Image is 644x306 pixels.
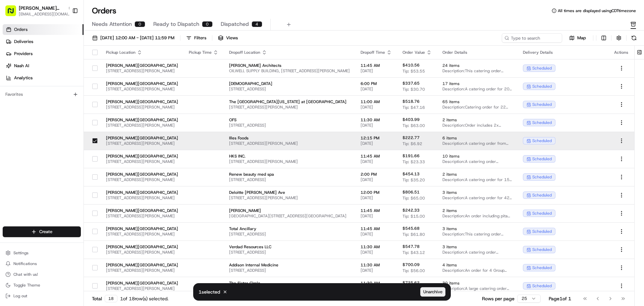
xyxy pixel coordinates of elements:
span: [PERSON_NAME][GEOGRAPHIC_DATA] [106,63,178,68]
span: Unarchive [423,289,442,295]
p: Rows per page [482,295,515,302]
a: Deliveries [3,36,84,47]
button: Filters [183,33,209,43]
button: Start new chat [114,66,122,74]
span: [PERSON_NAME][GEOGRAPHIC_DATA] [106,244,178,250]
span: 11:30 AM [361,280,392,286]
span: [PERSON_NAME][GEOGRAPHIC_DATA] [21,122,91,128]
div: 📗 [7,151,12,156]
div: Pickup Location [106,50,178,55]
span: [DATE] 12:00 AM - [DATE] 11:59 PM [100,35,174,41]
input: Type to search [502,33,562,43]
span: [PERSON_NAME][GEOGRAPHIC_DATA] [106,262,178,268]
span: [STREET_ADDRESS][PERSON_NAME] [106,104,178,110]
a: Powered byPylon [47,166,81,172]
span: Notifications [13,261,37,266]
button: [EMAIL_ADDRESS][DOMAIN_NAME] [19,11,72,17]
span: Needs Attention [92,20,132,28]
span: Knowledge Base [13,150,51,157]
div: 💻 [57,151,62,156]
a: 💻API Documentation [54,147,110,160]
span: scheduled [532,283,552,289]
span: Description: A catering order for 20 people, including a Group Bowl Bar with grilled chicken and ... [442,86,512,92]
span: [PERSON_NAME] [229,208,350,213]
span: Description: An order for 4 Group Bowl Bars with various toppings and sides, including Saffron Ba... [442,268,512,273]
span: [DEMOGRAPHIC_DATA] [229,81,350,86]
span: scheduled [532,102,552,107]
span: [STREET_ADDRESS][PERSON_NAME] [229,104,350,110]
span: Addison Internal Medicine [229,262,350,268]
span: [STREET_ADDRESS][PERSON_NAME] [229,141,350,146]
img: 4920774857489_3d7f54699973ba98c624_72.jpg [14,64,26,76]
span: Description: A catering order including multiple Falafel Crunch Bowls, Steak + Harissa, Greek Sal... [442,159,512,164]
span: Orders [14,27,28,33]
span: $700.09 [402,262,420,267]
span: [STREET_ADDRESS][PERSON_NAME] [106,123,178,128]
span: OILWELL SUPPLY BUILDING, [STREET_ADDRESS][PERSON_NAME] [229,68,350,74]
div: Actions [614,50,629,55]
div: 0 [202,21,213,27]
span: The Sister Circle [229,280,350,286]
span: Description: Catering order for 22 people, including various Chicken + Rice and Falafel Crunch Bo... [442,104,512,110]
span: Nash AI [14,63,29,69]
div: Filters [194,35,206,41]
span: Analytics [14,75,33,81]
span: $545.68 [402,226,420,231]
span: [PERSON_NAME][GEOGRAPHIC_DATA] [106,208,178,213]
div: Order Details [442,50,512,55]
span: scheduled [532,247,552,252]
div: Page 1 of 1 [549,295,571,302]
span: 11:45 AM [361,226,392,231]
span: Log out [13,293,27,299]
span: $403.99 [402,117,420,122]
a: Nash AI [3,60,84,71]
span: $454.13 [402,171,420,177]
span: 11:30 AM [361,244,392,250]
span: Description: This catering order includes 10 cookies, a Group Bowl Bar with Grilled Chicken, and ... [442,231,512,237]
div: Past conversations [7,87,45,93]
span: [DATE] [361,213,392,219]
div: 4 [252,21,262,27]
span: [DATE] [361,123,392,128]
span: scheduled [532,138,552,143]
div: 0 [135,21,145,27]
span: $725.62 [402,280,420,286]
span: [STREET_ADDRESS] [229,177,350,182]
span: Description: A catering order consisting of assorted dips and chips, a falafel group bowl bar, an... [442,250,512,255]
span: 12:15 PM [361,135,392,141]
span: scheduled [532,265,552,270]
span: $337.65 [402,81,420,86]
span: 3 items [442,190,512,195]
span: 4 items [442,262,512,268]
span: scheduled [532,156,552,162]
span: scheduled [532,65,552,71]
span: [STREET_ADDRESS][PERSON_NAME] [229,195,350,201]
span: Pylon [67,167,81,172]
button: Settings [3,248,81,258]
span: [STREET_ADDRESS] [229,250,350,255]
div: We're available if you need us! [30,71,92,76]
span: [DATE] [361,141,392,146]
span: All times are displayed using CDT timezone [558,8,636,13]
button: Views [215,33,241,43]
span: Map [577,35,586,41]
span: OFS [229,117,350,123]
span: • [93,122,95,128]
span: Verdad Resources LLC [229,244,350,250]
div: Total [92,295,117,302]
span: [DATE] [361,104,392,110]
span: [GEOGRAPHIC_DATA][STREET_ADDRESS][GEOGRAPHIC_DATA] [229,213,350,219]
span: [STREET_ADDRESS][PERSON_NAME] [106,68,178,74]
span: [STREET_ADDRESS] [229,268,350,273]
a: 📗Knowledge Base [4,147,54,160]
span: scheduled [532,229,552,234]
span: Tip: $15.00 [402,214,425,219]
span: 11:30 AM [361,117,392,123]
span: 10 items [442,154,512,159]
a: Providers [3,48,84,59]
span: [PERSON_NAME][GEOGRAPHIC_DATA] [106,117,178,123]
span: [PERSON_NAME][GEOGRAPHIC_DATA] [106,280,178,286]
span: [PERSON_NAME][GEOGRAPHIC_DATA] [106,81,178,86]
span: • [56,104,58,110]
span: [STREET_ADDRESS][PERSON_NAME] [106,286,178,291]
